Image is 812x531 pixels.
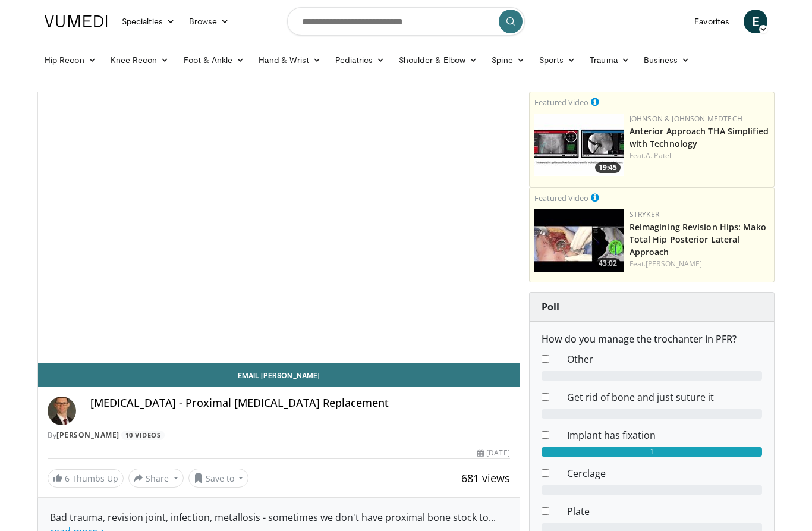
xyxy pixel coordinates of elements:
a: Specialties [115,10,182,33]
a: A. Patel [646,150,671,161]
a: Email [PERSON_NAME] [38,363,520,387]
a: Foot & Ankle [177,48,252,72]
dd: Plate [558,504,771,519]
a: Reimagining Revision Hips: Mako Total Hip Posterior Lateral Approach [630,221,766,257]
a: Hand & Wrist [251,48,328,72]
dd: Get rid of bone and just suture it [558,390,771,404]
div: 1 [542,447,762,457]
video-js: Video Player [38,92,520,363]
a: 43:02 [534,209,624,272]
img: VuMedi Logo [45,15,108,27]
small: Featured Video [534,193,588,203]
a: Anterior Approach THA Simplified with Technology [630,125,769,149]
a: Business [637,48,697,72]
button: Save to [188,469,249,488]
a: Hip Recon [37,48,103,72]
a: Trauma [583,48,637,72]
a: Sports [532,48,583,72]
img: Avatar [48,397,76,425]
h6: How do you manage the trochanter in PFR? [542,334,762,345]
a: Browse [182,10,237,33]
span: 19:45 [595,162,621,173]
div: [DATE] [477,448,509,458]
a: Pediatrics [328,48,392,72]
strong: Poll [542,300,559,313]
span: 43:02 [595,258,621,269]
img: 6632ea9e-2a24-47c5-a9a2-6608124666dc.150x105_q85_crop-smart_upscale.jpg [534,209,624,272]
a: [PERSON_NAME] [646,259,702,269]
span: 681 views [461,471,510,485]
a: Favorites [687,10,737,33]
h4: [MEDICAL_DATA] - Proximal [MEDICAL_DATA] Replacement [90,397,510,410]
dd: Other [558,352,771,366]
input: Search topics, interventions [287,7,525,36]
dd: Cerclage [558,466,771,480]
a: 10 Videos [121,431,165,441]
dd: Implant has fixation [558,428,771,442]
a: E [744,10,767,33]
a: 6 Thumbs Up [48,469,124,488]
a: Stryker [630,209,659,219]
a: Johnson & Johnson MedTech [630,114,742,124]
a: 19:45 [534,114,624,176]
span: 6 [65,473,70,484]
div: Feat. [630,150,769,161]
div: Feat. [630,259,769,269]
a: Spine [484,48,531,72]
button: Share [128,469,184,488]
a: Shoulder & Elbow [392,48,484,72]
a: Knee Recon [103,48,177,72]
a: [PERSON_NAME] [56,430,119,440]
div: By [48,430,510,441]
img: 06bb1c17-1231-4454-8f12-6191b0b3b81a.150x105_q85_crop-smart_upscale.jpg [534,114,624,176]
small: Featured Video [534,97,588,108]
